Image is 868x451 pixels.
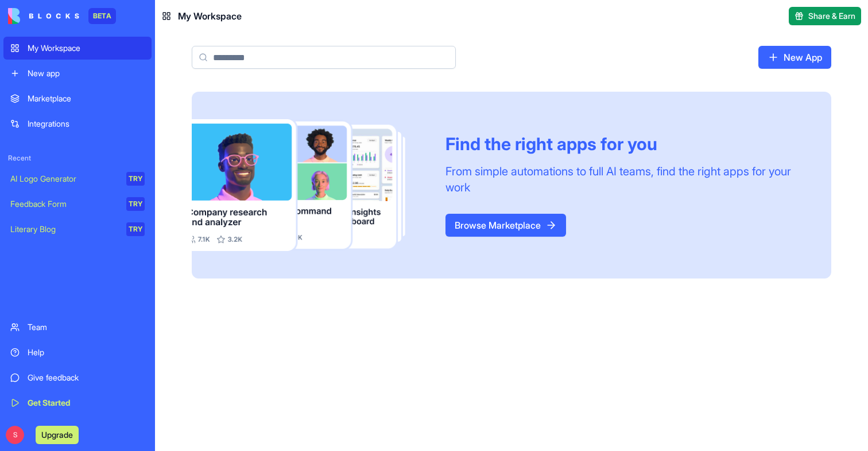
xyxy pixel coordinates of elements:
[36,426,79,444] button: Upgrade
[3,112,152,135] a: Integrations
[28,321,145,333] div: Team
[28,397,145,409] div: Get Started
[126,222,145,236] div: TRY
[3,341,152,364] a: Help
[3,87,152,110] a: Marketplace
[445,134,804,154] div: Find the right apps for you
[8,8,116,24] a: BETA
[3,193,152,215] a: Feedback FormTRY
[445,163,804,195] div: From simple automations to full AI teams, find the right apps for your work
[10,198,118,210] div: Feedback Form
[28,372,145,383] div: Give feedback
[28,42,145,54] div: My Workspace
[6,426,24,444] span: S
[126,172,145,186] div: TRY
[88,8,116,24] div: BETA
[3,391,152,414] a: Get Started
[192,119,427,251] img: Frame_181_egmpey.png
[10,173,118,185] div: AI Logo Generator
[789,7,861,25] button: Share & Earn
[28,68,145,79] div: New app
[28,118,145,130] div: Integrations
[3,218,152,241] a: Literary BlogTRY
[36,429,79,440] a: Upgrade
[3,167,152,190] a: AI Logo GeneratorTRY
[10,223,118,235] div: Literary Blog
[8,8,79,24] img: logo
[3,366,152,389] a: Give feedback
[28,347,145,358] div: Help
[3,37,152,60] a: My Workspace
[758,46,831,69] a: New App
[126,197,145,211] div: TRY
[3,154,152,163] span: Recent
[445,214,566,237] a: Browse Marketplace
[3,62,152,85] a: New app
[808,10,855,22] span: Share & Earn
[178,9,242,23] span: My Workspace
[3,316,152,339] a: Team
[28,93,145,104] div: Marketplace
